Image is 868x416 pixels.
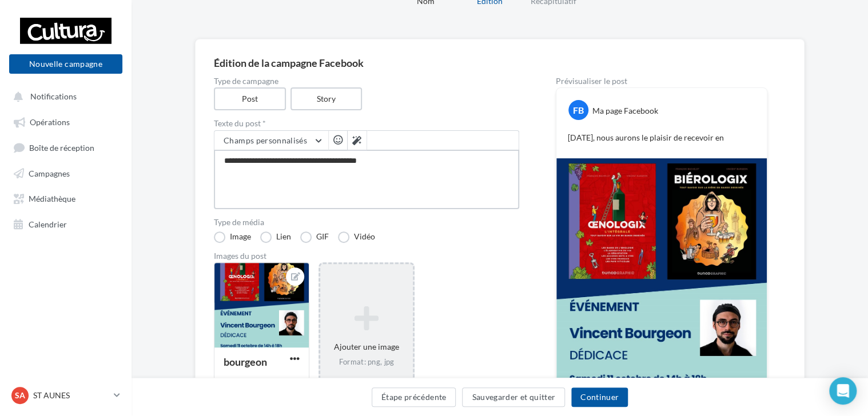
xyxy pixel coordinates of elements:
[214,231,251,243] label: Image
[214,218,519,226] label: Type de média
[214,58,786,68] div: Édition de la campagne Facebook
[260,231,291,243] label: Lien
[571,387,628,407] button: Continuer
[33,390,109,401] p: ST AUNES
[338,231,375,243] label: Vidéo
[214,87,286,110] label: Post
[7,162,125,183] a: Campagnes
[829,377,857,405] div: Open Intercom Messenger
[30,117,70,127] span: Opérations
[214,77,519,85] label: Type de campagne
[15,390,25,401] span: SA
[224,355,267,368] div: bourgeon
[7,137,125,158] a: Boîte de réception
[556,77,767,85] div: Prévisualiser le post
[224,135,307,145] span: Champs personnalisés
[7,111,125,131] a: Opérations
[7,86,120,106] button: Notifications
[30,91,77,101] span: Notifications
[462,387,565,407] button: Sauvegarder et quitter
[214,119,519,127] label: Texte du post *
[592,105,658,117] div: Ma page Facebook
[29,194,75,203] span: Médiathèque
[7,187,125,208] a: Médiathèque
[29,219,67,229] span: Calendrier
[29,142,94,152] span: Boîte de réception
[7,213,125,234] a: Calendrier
[568,132,755,143] p: [DATE], nous aurons le plaisir de recevoir en
[290,87,363,110] label: Story
[9,54,122,74] button: Nouvelle campagne
[372,387,456,407] button: Étape précédente
[300,231,329,243] label: GIF
[214,252,519,260] div: Images du post
[214,131,328,150] button: Champs personnalisés
[29,168,70,178] span: Campagnes
[9,385,122,406] a: SA ST AUNES
[568,100,588,120] div: FB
